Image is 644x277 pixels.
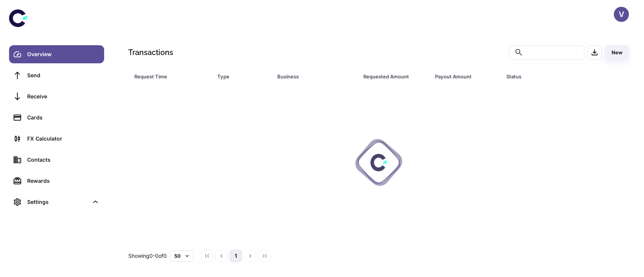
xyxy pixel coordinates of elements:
a: Rewards [9,172,104,190]
p: Showing 0-0 of 0 [128,252,167,260]
button: New [605,45,629,60]
a: Send [9,66,104,84]
span: Type [217,71,268,82]
div: FX Calculator [27,135,100,143]
span: Status [506,71,598,82]
button: 50 [170,250,194,262]
div: Rewards [27,177,100,185]
button: V [614,7,629,22]
span: Requested Amount [363,71,426,82]
button: page 1 [230,250,242,262]
span: Request Time [134,71,208,82]
div: Cards [27,113,100,122]
div: Contacts [27,156,100,164]
div: Type [217,71,258,82]
div: Settings [9,193,104,211]
h1: Transactions [128,47,173,58]
a: Contacts [9,151,104,169]
span: Payout Amount [435,71,498,82]
div: Send [27,71,100,80]
a: FX Calculator [9,130,104,148]
div: Receive [27,92,100,101]
a: Receive [9,87,104,106]
div: Overview [27,50,100,58]
a: Overview [9,45,104,63]
div: Requested Amount [363,71,416,82]
div: Status [506,71,588,82]
nav: pagination navigation [200,250,272,262]
div: Payout Amount [435,71,488,82]
a: Cards [9,109,104,127]
div: Request Time [134,71,198,82]
div: Settings [27,198,88,206]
